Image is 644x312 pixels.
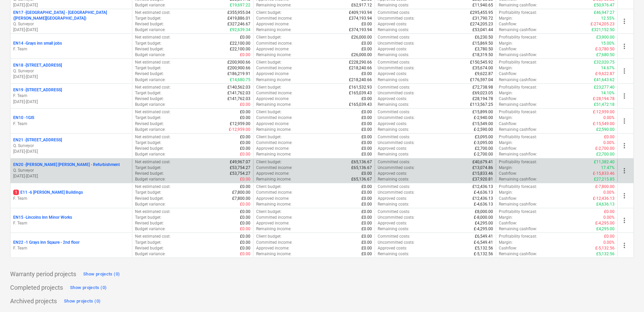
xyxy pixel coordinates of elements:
[378,109,410,115] p: Committed costs :
[378,41,415,46] p: Uncommitted costs :
[472,184,493,190] p: £12,436.13
[240,52,250,58] p: £0.00
[135,27,165,33] p: Budget variance :
[378,102,409,107] p: Remaining costs :
[499,134,537,140] p: Profitability forecast :
[470,102,493,107] p: £113,567.25
[378,71,407,77] p: Approved costs :
[378,65,415,71] p: Uncommitted costs :
[604,134,615,140] p: £0.00
[378,34,410,40] p: Committed costs :
[351,159,372,165] p: £65,136.67
[227,90,250,96] p: £141,762.03
[378,77,409,83] p: Remaining costs :
[378,146,407,151] p: Approved costs :
[378,121,407,127] p: Approved costs :
[13,115,34,121] p: EN10 - 1GIS
[256,52,291,58] p: Remaining income :
[361,109,372,115] p: £0.00
[472,27,493,33] p: £53,041.44
[378,52,409,58] p: Remaining costs :
[240,151,250,157] p: £0.00
[591,21,615,27] p: £-274,205.23
[349,59,372,65] p: £228,290.66
[594,102,615,107] p: £51,472.18
[135,71,164,77] p: Revised budget :
[349,10,372,16] p: £409,193.94
[594,77,615,83] p: £41,643.62
[256,176,291,182] p: Remaining income :
[620,17,628,25] span: more_vert
[499,121,517,127] p: Cashflow :
[135,184,171,190] p: Net estimated cost :
[595,46,615,52] p: £-3,780.50
[594,59,615,65] p: £32,020.75
[135,176,165,182] p: Budget variance :
[13,162,120,168] p: EN20 - [PERSON_NAME] [PERSON_NAME] - Refurbishment
[475,71,493,77] p: £9,622.87
[596,52,615,58] p: £7,680.50
[349,27,372,33] p: £374,193.94
[378,85,410,90] p: Committed costs :
[361,140,372,146] p: £0.00
[135,59,171,65] p: Net estimated cost :
[256,115,292,121] p: Committed income :
[475,34,493,40] p: £6,230.50
[470,10,493,16] p: £295,455.95
[472,90,493,96] p: £69,023.05
[13,99,129,105] p: [DATE] - [DATE]
[256,27,291,33] p: Remaining income :
[349,90,372,96] p: £165,039.43
[378,96,407,102] p: Approved costs :
[620,42,628,50] span: more_vert
[227,65,250,71] p: £200,900.66
[470,21,493,27] p: £274,205.23
[229,127,250,133] p: £-12,959.00
[601,16,615,21] p: 12.55%
[596,34,615,40] p: £3,900.00
[13,215,72,220] p: EN15 - Lincolns Inn Minor Works
[361,115,372,121] p: £0.00
[13,190,129,201] div: 1E11 -6 [PERSON_NAME] BuildingsF. Team
[351,2,372,8] p: £62,917.12
[595,71,615,77] p: £-9,622.87
[256,34,282,40] p: Client budget :
[135,65,161,71] p: Target budget :
[13,10,129,21] p: EN17 - [GEOGRAPHIC_DATA] - [GEOGRAPHIC_DATA] ([PERSON_NAME][GEOGRAPHIC_DATA])
[227,21,250,27] p: £327,246.67
[592,27,615,33] p: £321,152.50
[351,52,372,58] p: £26,000.00
[256,65,292,71] p: Committed income :
[64,297,101,305] div: Show projects (0)
[256,102,291,107] p: Remaining income :
[83,270,120,278] div: Show projects (0)
[475,46,493,52] p: £3,780.50
[256,77,291,83] p: Remaining income :
[13,215,129,226] div: EN15 -Lincolns Inn Minor WorksF. Team
[13,143,129,149] p: Q. Surveyor
[378,151,409,157] p: Remaining costs :
[135,16,161,21] p: Target budget :
[499,10,537,16] p: Profitability forecast :
[232,190,250,195] p: £7,800.00
[593,109,615,115] p: £-12,959.00
[499,52,537,58] p: Remaining cashflow :
[256,140,292,146] p: Committed income :
[361,121,372,127] p: £0.00
[230,41,250,46] p: £22,100.00
[601,65,615,71] p: 14.67%
[499,96,517,102] p: Cashflow :
[378,176,409,182] p: Remaining costs :
[256,184,282,190] p: Client budget :
[256,165,292,171] p: Committed income :
[13,245,129,251] p: F. Team
[135,127,165,133] p: Budget variance :
[472,96,493,102] p: £28,194.78
[135,151,165,157] p: Budget variance :
[13,190,19,195] span: 1
[472,41,493,46] p: £15,869.50
[13,46,129,52] p: F. Team
[135,34,171,40] p: Net estimated cost :
[594,176,615,182] p: £27,215.85
[378,27,409,33] p: Remaining costs :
